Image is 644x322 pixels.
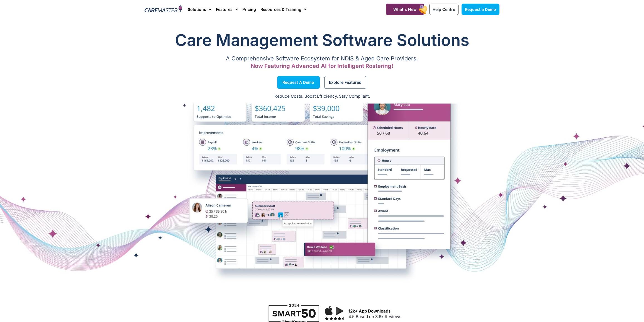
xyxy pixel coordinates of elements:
span: Help Centre [433,7,455,12]
span: Now Featuring Advanced AI for Intelligent Rostering! [251,63,393,69]
img: CareMaster Logo [145,5,182,14]
p: 4.5 Based on 3.6k Reviews [348,314,497,320]
span: What's New [393,7,417,12]
a: Help Centre [429,4,458,15]
a: Request a Demo [462,4,499,15]
a: Explore Features [324,76,366,89]
a: What's New [386,4,424,15]
span: Request a Demo [282,81,314,84]
h3: 12k+ App Downloads [348,309,497,314]
h1: Care Management Software Solutions [145,29,499,51]
a: Request a Demo [277,76,320,89]
span: Explore Features [329,81,361,84]
span: Request a Demo [465,7,496,12]
p: A Comprehensive Software Ecosystem for NDIS & Aged Care Providers. [145,57,499,60]
p: Reduce Costs. Boost Efficiency. Stay Compliant. [3,93,641,100]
